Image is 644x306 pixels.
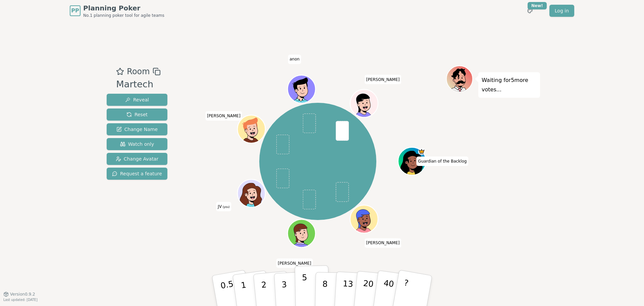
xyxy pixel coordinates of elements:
button: Change Avatar [107,153,167,165]
button: Version0.9.2 [3,292,35,297]
span: Click to change your name [365,238,401,248]
p: Waiting for 5 more votes... [482,76,537,94]
span: Click to change your name [288,55,301,64]
span: Reset [126,111,148,118]
button: Click to change your avatar [238,180,264,207]
span: Guardian of the Backlog is the host [418,148,425,155]
a: PPPlanning PokerNo.1 planning poker tool for agile teams [70,3,164,18]
span: PP [71,7,79,15]
span: No.1 planning poker tool for agile teams [83,13,164,18]
span: Version 0.9.2 [10,292,35,297]
span: Change Name [116,126,158,133]
div: Martech [116,78,160,91]
a: Log in [549,5,574,17]
button: Reveal [107,94,167,106]
span: Click to change your name [205,111,242,121]
button: Add as favourite [116,65,124,78]
button: Change Name [107,123,167,135]
span: Change Avatar [116,156,159,162]
button: Watch only [107,138,167,150]
span: Watch only [120,141,154,147]
span: Last updated: [DATE] [3,298,38,302]
span: Click to change your name [216,202,231,211]
span: (you) [222,206,230,209]
span: Click to change your name [416,157,468,166]
span: Planning Poker [83,3,164,13]
span: Room [127,65,150,78]
div: New! [528,2,547,9]
span: Click to change your name [276,259,313,268]
button: Reset [107,108,167,121]
span: Reveal [125,96,149,103]
span: Click to change your name [365,75,401,84]
button: New! [524,5,536,17]
span: Request a feature [112,170,162,177]
button: Request a feature [107,168,167,180]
